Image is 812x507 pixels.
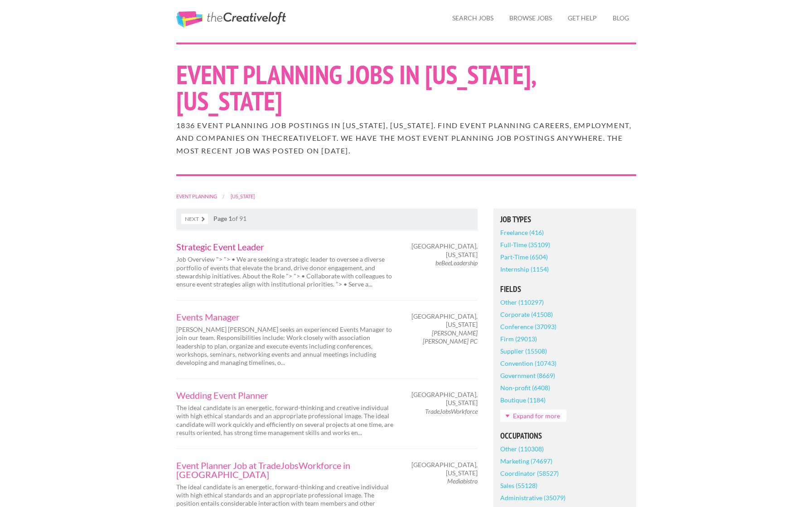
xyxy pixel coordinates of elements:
em: [PERSON_NAME] [PERSON_NAME] PC [423,329,478,345]
h5: Job Types [500,215,629,224]
p: [PERSON_NAME] [PERSON_NAME] seeks an experienced Events Manager to join our team. Responsibilitie... [176,325,398,367]
a: Part-Time (6504) [500,251,548,263]
h5: Occupations [500,432,629,440]
a: Search Jobs [445,8,501,29]
a: Coordinator (58527) [500,467,559,479]
a: The Creative Loft [176,11,286,28]
a: Wedding Event Planner [176,391,398,400]
a: [US_STATE] [231,193,255,199]
a: Internship (1154) [500,263,549,275]
h5: Fields [500,285,629,293]
a: Event Planner Job at TradeJobsWorkforce in [GEOGRAPHIC_DATA] [176,461,398,479]
nav: of 91 [176,209,478,230]
a: Expand for more [500,410,566,422]
a: Convention (10743) [500,357,556,369]
p: Job Overview "> "> • We are seeking a strategic leader to oversee a diverse portfolio of events t... [176,255,398,288]
a: Administrative (35079) [500,492,565,504]
a: Boutique (1184) [500,394,546,406]
a: Other (110308) [500,443,544,455]
em: beBeeLeadership [435,259,478,267]
a: Supplier (15508) [500,345,547,357]
span: [GEOGRAPHIC_DATA], [US_STATE] [411,461,478,477]
a: Strategic Event Leader [176,242,398,251]
a: Government (8669) [500,369,555,382]
h2: 1836 Event Planning job postings in [US_STATE], [US_STATE]. Find Event Planning careers, employme... [176,119,636,157]
a: Browse Jobs [502,8,559,29]
a: Other (110297) [500,296,544,308]
a: Sales (55128) [500,479,537,492]
a: Event Planning [176,193,217,199]
a: Get Help [561,8,604,29]
em: Mediabistro [447,477,478,485]
a: Firm (29013) [500,333,537,345]
a: Freelance (416) [500,226,544,239]
a: Full-Time (35109) [500,239,550,251]
strong: Page 1 [213,215,232,222]
span: [GEOGRAPHIC_DATA], [US_STATE] [411,312,478,329]
a: Next [181,214,208,224]
a: Non-profit (6408) [500,382,550,394]
a: Corporate (41508) [500,308,553,320]
a: Events Manager [176,312,398,321]
h1: Event Planning Jobs in [US_STATE], [US_STATE] [176,62,636,114]
span: [GEOGRAPHIC_DATA], [US_STATE] [411,391,478,407]
a: Marketing (74697) [500,455,552,467]
a: Conference (37093) [500,320,556,333]
span: [GEOGRAPHIC_DATA], [US_STATE] [411,242,478,258]
p: The ideal candidate is an energetic, forward-thinking and creative individual with high ethical s... [176,404,398,437]
em: TradeJobsWorkforce [425,407,478,415]
a: Blog [605,8,636,29]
